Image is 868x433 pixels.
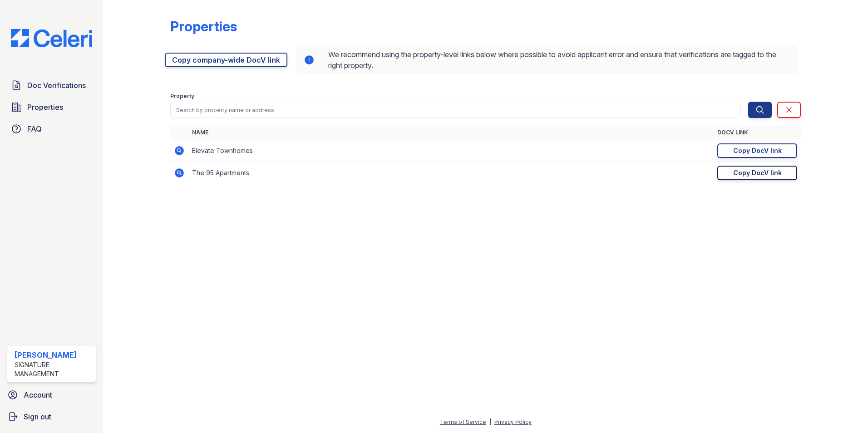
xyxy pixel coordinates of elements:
[7,76,96,94] a: Doc Verifications
[714,125,801,140] th: DocV Link
[717,143,797,158] a: Copy DocV link
[165,53,287,67] a: Copy company-wide DocV link
[4,408,99,426] a: Sign out
[24,411,51,422] span: Sign out
[733,168,782,177] div: Copy DocV link
[24,389,52,400] span: Account
[188,162,714,184] td: The 95 Apartments
[7,98,96,116] a: Properties
[489,418,491,425] div: |
[733,146,782,155] div: Copy DocV link
[7,120,96,138] a: FAQ
[27,123,42,134] span: FAQ
[170,102,741,118] input: Search by property name or address
[494,418,532,425] a: Privacy Policy
[27,80,86,91] span: Doc Verifications
[296,45,797,74] div: We recommend using the property-level links below where possible to avoid applicant error and ens...
[15,360,92,379] div: Signature Management
[27,102,63,113] span: Properties
[4,386,99,404] a: Account
[717,166,797,180] a: Copy DocV link
[188,140,714,162] td: Elevate Townhomes
[188,125,714,140] th: Name
[4,29,99,47] img: CE_Logo_Blue-a8612792a0a2168367f1c8372b55b34899dd931a85d93a1a3d3e32e68fde9ad4.png
[170,93,194,100] label: Property
[440,418,486,425] a: Terms of Service
[15,349,92,360] div: [PERSON_NAME]
[170,18,237,34] div: Properties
